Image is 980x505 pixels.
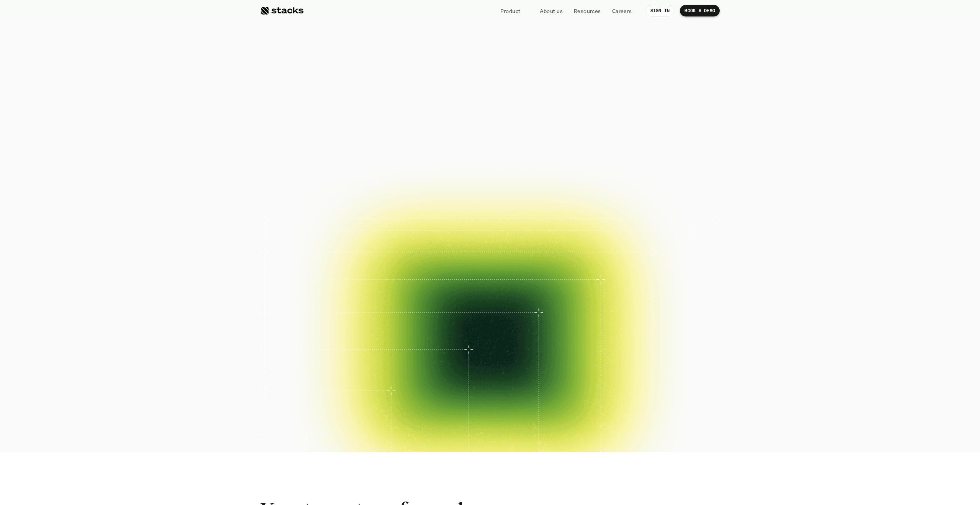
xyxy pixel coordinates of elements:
[497,167,553,177] p: EXPLORE PRODUCT
[646,5,675,16] a: SIGN IN
[612,7,632,15] p: Careers
[484,163,566,181] a: EXPLORE PRODUCT
[500,7,521,15] p: Product
[352,57,410,90] span: The
[574,7,601,15] p: Resources
[548,57,628,90] span: close.
[569,4,606,18] a: Resources
[416,57,542,90] span: financial
[608,4,637,18] a: Careers
[540,7,563,15] p: About us
[399,90,581,123] span: Reimagined.
[650,8,670,13] p: SIGN IN
[427,167,468,177] p: BOOK A DEMO
[399,131,581,154] p: Close your books faster, smarter, and risk-free with Stacks, the AI tool for accounting teams.
[414,163,480,181] a: BOOK A DEMO
[684,8,715,13] p: BOOK A DEMO
[680,5,720,16] a: BOOK A DEMO
[535,4,567,18] a: About us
